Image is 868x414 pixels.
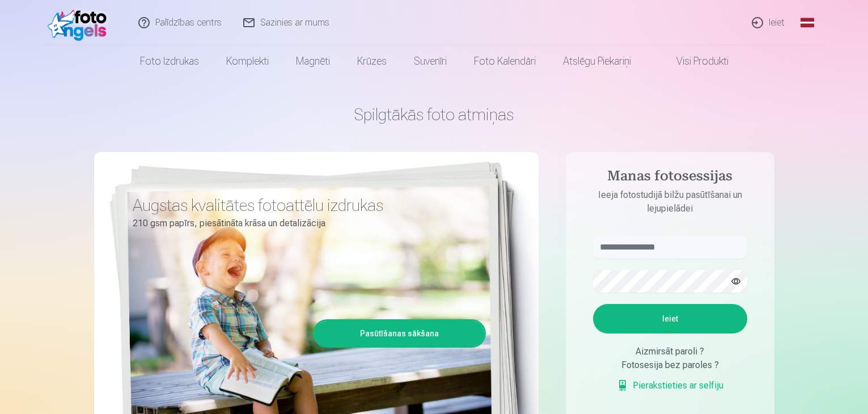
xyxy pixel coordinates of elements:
[133,216,477,231] p: 210 gsm papīrs, piesātināta krāsa un detalizācija
[549,45,645,77] a: Atslēgu piekariņi
[126,45,213,77] a: Foto izdrukas
[94,104,774,125] h1: Spilgtākās foto atmiņas
[282,45,344,77] a: Magnēti
[593,358,747,372] div: Fotosesija bez paroles ?
[593,345,747,358] div: Aizmirsāt paroli ?
[48,5,113,41] img: /fa1
[593,304,747,333] button: Ieiet
[582,168,759,188] h4: Manas fotosessijas
[400,45,460,77] a: Suvenīri
[213,45,282,77] a: Komplekti
[617,379,723,392] a: Pierakstieties ar selfiju
[133,195,477,216] h3: Augstas kvalitātes fotoattēlu izdrukas
[582,188,759,216] p: Ieeja fotostudijā bilžu pasūtīšanai un lejupielādei
[460,45,549,77] a: Foto kalendāri
[344,45,400,77] a: Krūzes
[315,321,484,346] a: Pasūtīšanas sākšana
[645,45,742,77] a: Visi produkti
